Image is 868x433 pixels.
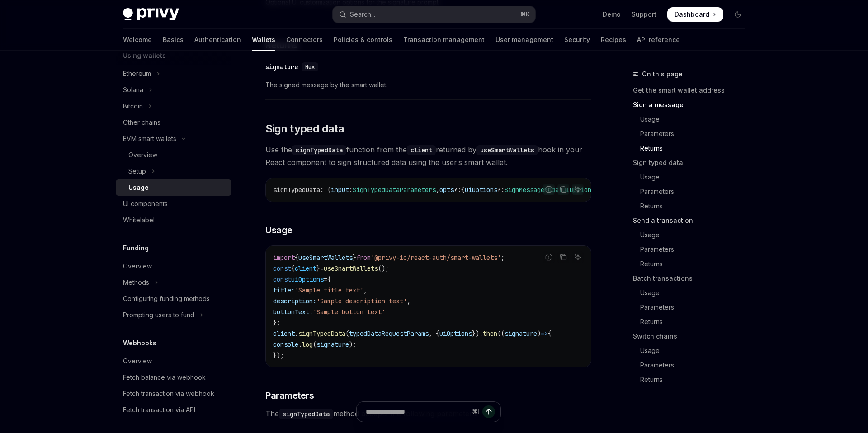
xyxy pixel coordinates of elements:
span: useSmartWallets [324,264,378,273]
span: { [327,275,331,283]
a: Returns [633,199,752,213]
span: ( [345,329,349,338]
span: log [302,340,313,348]
button: Ask AI [572,251,584,263]
span: (( [497,329,505,338]
button: Report incorrect code [543,251,555,263]
span: }); [273,351,284,359]
a: Overview [116,258,231,274]
a: Other chains [116,114,231,131]
a: Whitelabel [116,212,231,228]
div: Usage [128,182,149,193]
a: Support [632,10,656,19]
a: Fetch balance via webhook [116,369,231,386]
span: SignMessageModalUIOptions [505,186,595,194]
span: : ( [320,186,331,194]
button: Toggle Ethereum section [116,66,231,82]
a: Returns [633,141,752,155]
a: Switch chains [633,329,752,344]
div: Bitcoin [123,101,143,112]
a: Parameters [633,242,752,257]
div: Fetch transaction via webhook [123,388,214,399]
a: Fetch transaction via webhook [116,386,231,402]
span: Usage [265,224,292,236]
a: Sign a message [633,98,752,112]
button: Toggle Solana section [116,82,231,98]
span: title: [273,286,295,294]
a: Recipes [601,29,626,51]
span: ?: [497,186,505,194]
button: Toggle Methods section [116,274,231,291]
a: Parameters [633,300,752,315]
a: Authentication [194,29,241,51]
span: Hex [305,63,315,71]
span: (); [378,264,389,273]
a: Overview [116,147,231,163]
a: Sign typed data [633,155,752,170]
span: typedDataRequestParams [349,329,429,338]
div: EVM smart wallets [123,133,176,144]
div: Other chains [123,117,160,128]
code: useSmartWallets [476,145,538,155]
span: { [548,329,552,338]
a: Security [564,29,590,51]
span: signature [505,329,537,338]
span: signTypedData [273,186,320,194]
input: Ask a question... [366,402,468,422]
span: 'Sample description text' [316,297,407,305]
button: Toggle Setup section [116,163,231,179]
span: Use the function from the returned by hook in your React component to sign structured data using ... [265,143,591,169]
div: Fetch balance via webhook [123,372,206,383]
span: ⌘ K [520,11,530,18]
button: Copy the contents from the code block [557,184,569,195]
span: client [295,264,316,273]
span: '@privy-io/react-auth/smart-wallets' [371,254,501,262]
code: signTypedData [292,145,346,155]
div: Overview [128,150,157,160]
span: 'Sample button text' [313,308,385,316]
span: , [407,297,410,305]
div: Whitelabel [123,215,155,226]
span: description: [273,297,316,305]
div: Overview [123,261,152,272]
a: Connectors [286,29,323,51]
a: Usage [633,170,752,184]
span: , [436,186,439,194]
span: }). [472,329,483,338]
span: input [331,186,349,194]
span: . [295,329,298,338]
span: client [273,329,295,338]
span: ); [349,340,356,348]
span: { [295,254,298,262]
span: = [324,275,327,283]
span: { [291,264,295,273]
div: Overview [123,356,152,367]
span: from [356,254,371,262]
span: Sign typed data [265,122,344,136]
span: signTypedData [298,329,345,338]
a: Basics [163,29,184,51]
a: Returns [633,315,752,329]
button: Open search [333,6,535,23]
span: , [363,286,367,294]
span: signature [316,340,349,348]
code: client [407,145,436,155]
a: Parameters [633,358,752,372]
button: Report incorrect code [543,184,555,195]
span: const [273,275,291,283]
a: API reference [637,29,680,51]
span: ( [313,340,316,348]
button: Toggle dark mode [731,7,745,22]
a: Returns [633,257,752,271]
span: The signed message by the smart wallet. [265,80,591,90]
a: Overview [116,353,231,369]
a: Configuring funding methods [116,291,231,307]
a: Returns [633,372,752,387]
span: . [298,340,302,348]
div: Prompting users to fund [123,310,194,320]
a: Welcome [123,29,152,51]
button: Toggle EVM smart wallets section [116,131,231,147]
h5: Funding [123,243,149,254]
span: ; [501,254,505,262]
span: => [541,329,548,338]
